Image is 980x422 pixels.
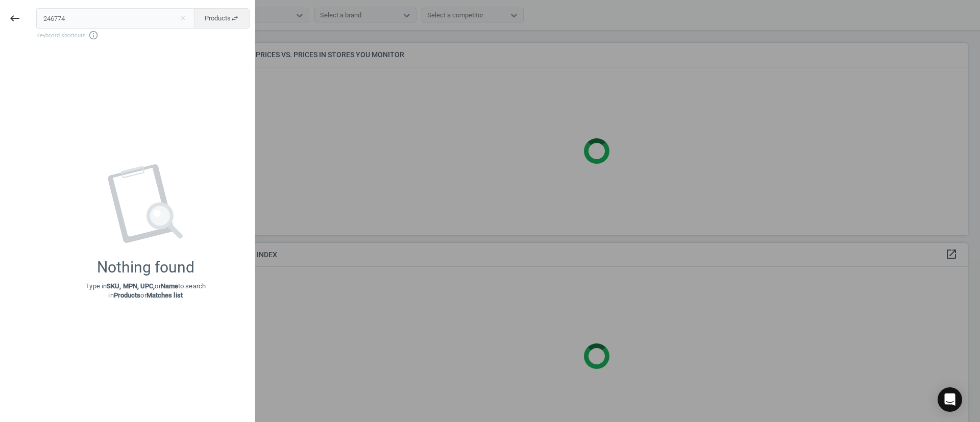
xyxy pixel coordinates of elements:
i: swap_horiz [231,14,239,22]
strong: Products [114,291,141,299]
strong: SKU, MPN, UPC, [107,282,155,290]
p: Type in or to search in or [85,282,206,300]
span: Products [205,14,239,23]
button: keyboard_backspace [3,7,27,31]
div: Open Intercom Messenger [938,387,962,412]
strong: Matches list [146,291,183,299]
button: Close [175,14,190,23]
input: Enter the SKU or product name [36,8,195,29]
button: Productsswap_horiz [194,8,250,29]
i: info_outline [88,30,99,40]
i: keyboard_backspace [9,12,21,24]
div: Nothing found [97,258,194,277]
strong: Name [161,282,178,290]
span: Keyboard shortcuts [36,30,250,40]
